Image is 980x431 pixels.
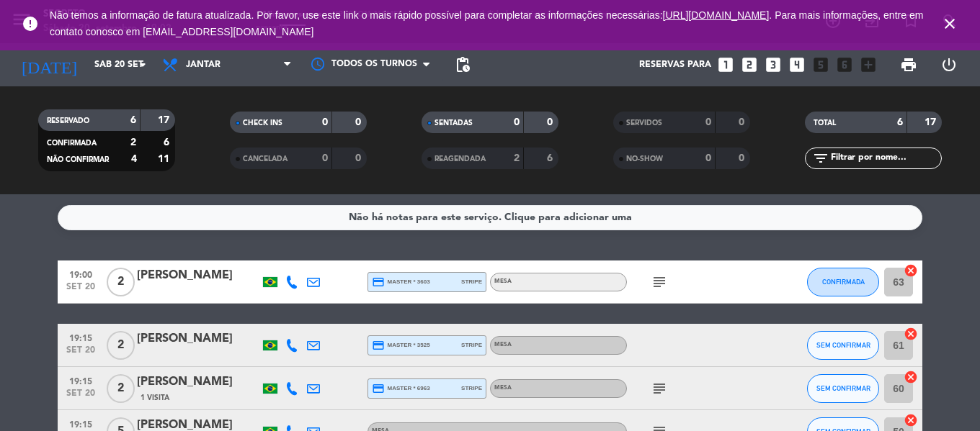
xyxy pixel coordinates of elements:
[243,119,282,127] span: CHECK INS
[514,117,520,127] strong: 0
[739,117,747,127] strong: 0
[63,345,99,362] span: set 20
[740,55,759,74] i: looks_two
[547,117,556,127] strong: 0
[435,155,486,163] span: REAGENDADA
[131,154,137,164] strong: 4
[134,56,151,73] i: arrow_drop_down
[11,49,87,81] i: [DATE]
[63,389,99,405] span: set 20
[63,329,99,345] span: 19:15
[812,150,829,167] i: filter_list
[137,330,259,348] div: [PERSON_NAME]
[435,119,473,127] span: SENTADAS
[372,339,385,352] i: credit_card
[137,373,259,391] div: [PERSON_NAME]
[829,150,941,166] input: Filtrar por nome...
[158,115,172,125] strong: 17
[47,156,109,163] span: NÃO CONFIRMAR
[814,119,836,127] span: TOTAL
[835,55,854,74] i: looks_6
[904,327,918,341] i: cancel
[811,55,830,74] i: looks_5
[941,15,958,32] i: close
[158,154,172,164] strong: 11
[107,374,135,403] span: 2
[626,119,662,127] span: SERVIDOS
[186,60,220,70] span: Jantar
[904,263,918,278] i: cancel
[897,117,903,127] strong: 6
[807,374,879,403] button: SEM CONFIRMAR
[461,277,482,286] span: stripe
[940,56,958,73] i: power_settings_new
[372,339,430,352] span: master * 3525
[372,276,385,289] i: credit_card
[651,273,668,291] i: subject
[816,341,870,349] span: SEM CONFIRMAR
[372,276,430,289] span: master * 3603
[816,384,870,392] span: SEM CONFIRMAR
[639,60,711,70] span: Reservas para
[705,153,711,163] strong: 0
[372,382,430,395] span: master * 6963
[494,342,512,348] span: Mesa
[904,370,918,384] i: cancel
[349,209,632,226] div: Não há notas para este serviço. Clique para adicionar uma
[663,9,770,21] a: [URL][DOMAIN_NAME]
[47,117,89,124] span: RESERVADO
[461,340,482,350] span: stripe
[929,43,969,86] div: LOG OUT
[807,331,879,360] button: SEM CONFIRMAR
[107,268,135,296] span: 2
[904,413,918,427] i: cancel
[141,392,169,404] span: 1 Visita
[137,266,259,285] div: [PERSON_NAME]
[63,266,99,282] span: 19:00
[355,153,364,163] strong: 0
[461,384,482,393] span: stripe
[22,15,39,32] i: error
[788,55,806,74] i: looks_4
[494,278,512,284] span: Mesa
[705,117,711,127] strong: 0
[547,153,556,163] strong: 6
[925,117,939,127] strong: 17
[164,137,172,148] strong: 6
[372,382,385,395] i: credit_card
[716,55,735,74] i: looks_one
[739,153,747,163] strong: 0
[107,331,135,360] span: 2
[47,140,97,147] span: CONFIRMADA
[322,117,328,127] strong: 0
[822,278,865,286] span: CONFIRMADA
[626,155,663,163] span: NO-SHOW
[50,9,923,37] a: . Para mais informações, entre em contato conosco em [EMAIL_ADDRESS][DOMAIN_NAME]
[63,282,99,299] span: set 20
[454,56,471,73] span: pending_actions
[63,372,99,389] span: 19:15
[859,55,878,74] i: add_box
[130,137,136,148] strong: 2
[494,385,512,391] span: Mesa
[130,115,136,125] strong: 6
[514,153,520,163] strong: 2
[50,9,923,37] span: Não temos a informação de fatura atualizada. Por favor, use este link o mais rápido possível para...
[243,155,288,163] span: CANCELADA
[355,117,364,127] strong: 0
[807,268,879,296] button: CONFIRMADA
[651,380,668,397] i: subject
[764,55,783,74] i: looks_3
[322,153,328,163] strong: 0
[900,56,917,73] span: print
